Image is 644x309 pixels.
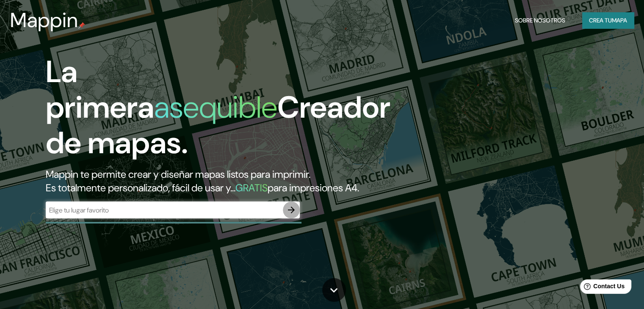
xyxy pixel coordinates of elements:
button: Crea tumapa [582,12,634,28]
font: Sobre nosotros [515,17,565,24]
img: pin de mapeo [78,22,85,29]
font: Mappin [10,7,78,33]
font: mapa [612,17,627,24]
font: Crea tu [589,17,612,24]
font: Es totalmente personalizado, fácil de usar y... [46,181,235,194]
font: La primera [46,52,154,127]
font: asequible [154,88,277,127]
input: Elige tu lugar favorito [46,205,283,215]
font: GRATIS [235,181,268,194]
font: Creador de mapas. [46,88,390,163]
font: Mappin te permite crear y diseñar mapas listos para imprimir. [46,168,310,181]
iframe: Help widget launcher [569,276,635,300]
font: para impresiones A4. [268,181,359,194]
button: Sobre nosotros [511,12,569,28]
